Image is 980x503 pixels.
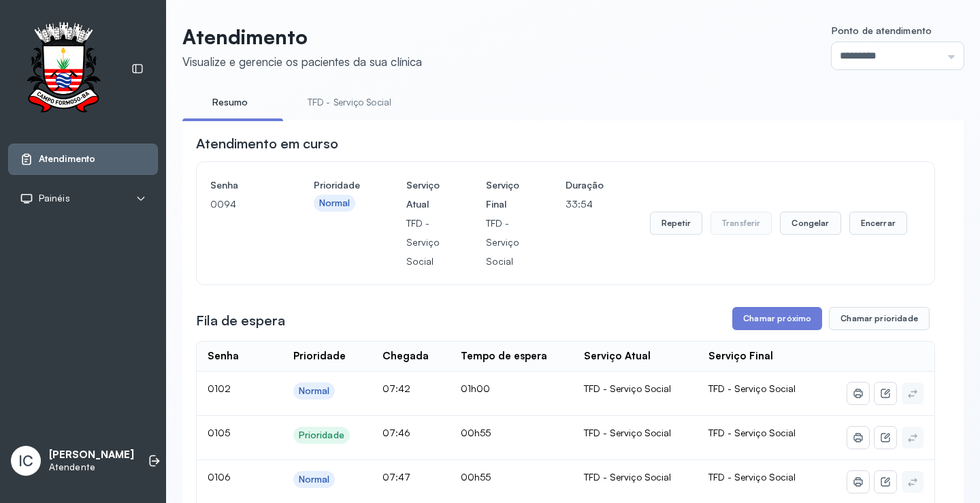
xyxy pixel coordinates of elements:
[182,91,278,114] a: Resumo
[208,471,231,483] span: 0106
[584,471,687,483] div: TFD - Serviço Social
[650,212,702,235] button: Repetir
[461,383,490,394] span: 01h00
[486,214,519,271] p: TFD - Serviço Social
[566,195,604,214] p: 33:54
[584,350,651,363] div: Serviço Atual
[708,471,796,483] span: TFD - Serviço Social
[584,383,687,395] div: TFD - Serviço Social
[299,385,330,397] div: Normal
[382,350,429,363] div: Chegada
[406,176,440,214] h4: Serviço Atual
[49,461,134,473] p: Atendente
[208,350,239,363] div: Senha
[299,474,330,485] div: Normal
[49,449,134,461] p: [PERSON_NAME]
[566,176,604,195] h4: Duração
[382,427,410,438] span: 07:46
[461,350,547,363] div: Tempo de espera
[319,197,350,209] div: Normal
[829,307,930,330] button: Chamar prioridade
[849,212,907,235] button: Encerrar
[299,429,344,441] div: Prioridade
[708,350,773,363] div: Serviço Final
[293,350,346,363] div: Prioridade
[832,25,932,36] span: Ponto de atendimento
[584,427,687,439] div: TFD - Serviço Social
[208,383,231,394] span: 0102
[14,22,112,116] img: Logotipo do estabelecimento
[182,25,422,49] p: Atendimento
[708,427,796,438] span: TFD - Serviço Social
[710,212,772,235] button: Transferir
[196,134,338,153] h3: Atendimento em curso
[406,214,440,271] p: TFD - Serviço Social
[196,311,285,330] h3: Fila de espera
[314,176,360,195] h4: Prioridade
[461,471,491,483] span: 00h55
[39,193,70,204] span: Painéis
[486,176,519,214] h4: Serviço Final
[39,153,95,165] span: Atendimento
[461,427,491,438] span: 00h55
[732,307,822,330] button: Chamar próximo
[20,152,146,166] a: Atendimento
[208,427,230,438] span: 0105
[708,383,796,394] span: TFD - Serviço Social
[210,176,267,195] h4: Senha
[382,471,410,483] span: 07:47
[780,212,840,235] button: Congelar
[210,195,267,214] p: 0094
[382,383,410,394] span: 07:42
[294,91,405,114] a: TFD - Serviço Social
[182,54,422,69] div: Visualize e gerencie os pacientes da sua clínica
